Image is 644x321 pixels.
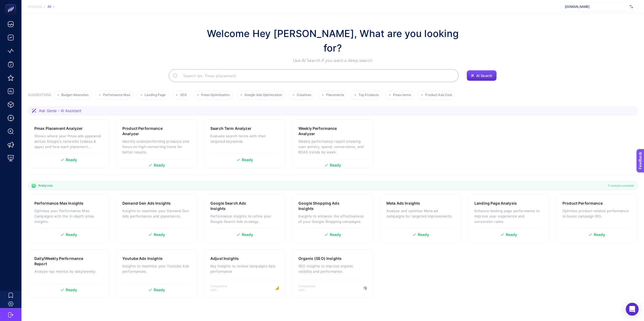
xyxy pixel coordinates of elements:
span: Top Products [358,93,379,97]
p: Analyze top metrics by daily/weekly. [34,269,103,274]
span: Google Ads Optimization [244,93,282,97]
span: [DOMAIN_NAME] [565,5,628,9]
span: Landing Page [145,93,166,97]
span: Ready [506,233,517,237]
p: Evaluate search terms with their targeted keywords [210,133,279,144]
p: Insights to maximize your Youtube Ads performances. [122,263,191,274]
a: Google Search Ads InsightsPerformance insights to refine your Google Search Ads strategy.Ready [204,194,286,243]
span: Analysis [28,5,42,9]
h3: Google Search Ads Insights [210,201,262,211]
h3: Adjust Insights [210,256,239,261]
p: Shows where your Pmax ads appeared across Google's networks (videos & apps) and how each placemen... [34,133,103,149]
a: Product Performance AnalyzerIdentify underperforming products and focus on high-converting items ... [116,119,197,168]
h3: Product Performance [562,201,603,206]
span: Ready [66,233,77,237]
span: Ask Genie - AI Assistant [39,108,81,113]
h3: Weekly Performance Analyzer [298,126,350,136]
a: Adjust InsightsKey insights to review campaigns App performanceCompatible with: [204,249,286,298]
p: Analyze and optimize Meta ad campaigns for targeted improvements. [386,208,455,219]
span: Product Ads Cost [425,93,452,97]
div: Open Intercom Messenger [626,303,639,316]
a: Daily/Weekly Performance ReportAnalyze top metrics by daily/weekly.Ready [28,249,109,298]
h3: SUGGESTIONS [28,93,51,99]
a: Landing Page AnalysisEnhance landing page performance to improve user experience and conversion r... [468,194,550,243]
a: Weekly Performance AnalyzerWeekly performance report showing user activity, spend, conversions, a... [292,119,374,168]
span: Ready [330,233,341,237]
span: Performance Max [103,93,130,97]
h3: Pmax Placement Analyzer [34,126,83,131]
h3: Product Performance Analyzer [122,126,174,136]
h3: Performance Max Insights [34,201,83,206]
span: Analyzes [38,183,52,188]
span: Ready [66,288,77,292]
h3: Youtube Ads Insights [122,256,163,261]
span: 11 analyzes available [608,183,634,188]
input: Search [179,68,454,83]
span: Budget Allocation [61,93,89,97]
span: Compatible with: [298,284,323,292]
h3: Search Term Analyzer [210,126,251,131]
div: All [47,5,55,9]
span: SEO [180,93,186,97]
span: Ready [418,233,429,237]
a: Meta Ads InsightsAnalyze and optimize Meta ad campaigns for targeted improvements.Ready [380,194,462,243]
h1: Welcome Hey [PERSON_NAME], What are you looking for? [201,26,464,55]
a: Search Term AnalyzerEvaluate search terms with their targeted keywordsReady [204,119,286,168]
span: Creatives [297,93,312,97]
p: Key insights to review campaigns App performance [210,263,279,274]
p: Use AI Search if you want a deep search [201,57,464,64]
span: Feedback [3,2,20,6]
h3: Landing Page Analysis [474,201,517,206]
span: / [44,4,45,9]
span: Ready [594,233,605,237]
h3: Google Shopping Ads Insights [298,201,350,211]
span: Pmax Optimization [201,93,230,97]
span: Pmax terms [393,93,411,97]
a: Product PerformanceOptimize product-related performance to boost campaign ROI.Ready [556,194,638,243]
span: Ready [154,288,165,292]
span: Ready [154,233,165,237]
span: AI Search [476,73,492,78]
p: Optimize your Performance Max Campaigns with the in-depth pmax insights. [34,208,103,224]
span: Ready [154,163,165,167]
span: Ready [242,158,253,162]
button: AI Search [467,70,497,81]
h3: Organic (SEO) Insights [298,256,342,261]
p: Performance insights to refine your Google Search Ads strategy. [210,213,279,224]
a: Demand Gen Ads InsightsInsights to maximize your Demand Gen Ads performance and placements.Ready [116,194,197,243]
h3: Meta Ads Insights [386,201,420,206]
span: Placements [326,93,344,97]
a: Performance Max InsightsOptimize your Performance Max Campaigns with the in-depth pmax insights.R... [28,194,109,243]
h3: Demand Gen Ads Insights [122,201,171,206]
p: SEO insights to improve organic visibility and performance. [298,263,367,274]
p: Enhance landing page performance to improve user experience and conversion rates. [474,208,543,224]
span: Compatible with: [210,284,235,292]
span: Ready [330,163,341,167]
a: Organic (SEO) InsightsSEO insights to improve organic visibility and performance.Compatible with: [292,249,374,298]
p: Insights to maximize your Demand Gen Ads performance and placements. [122,208,191,219]
p: Identify underperforming products and focus on high-converting items for better results. [122,139,191,155]
h3: Daily/Weekly Performance Report [34,256,87,267]
span: Ready [66,158,77,162]
p: Weekly performance report showing user activity, spend, conversions, and ROAS trends by week. [298,139,367,155]
a: Youtube Ads InsightsInsights to maximize your Youtube Ads performances.Ready [116,249,197,298]
span: Ready [242,233,253,237]
img: svg%3e [630,4,633,9]
a: Google Shopping Ads InsightsInsights to enhance the effectiveness of your Google Shopping campaig... [292,194,374,243]
a: Pmax Placement AnalyzerShows where your Pmax ads appeared across Google's networks (videos & apps... [28,119,109,168]
p: Optimize product-related performance to boost campaign ROI. [562,208,631,219]
p: Insights to enhance the effectiveness of your Google Shopping campaigns. [298,213,367,224]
